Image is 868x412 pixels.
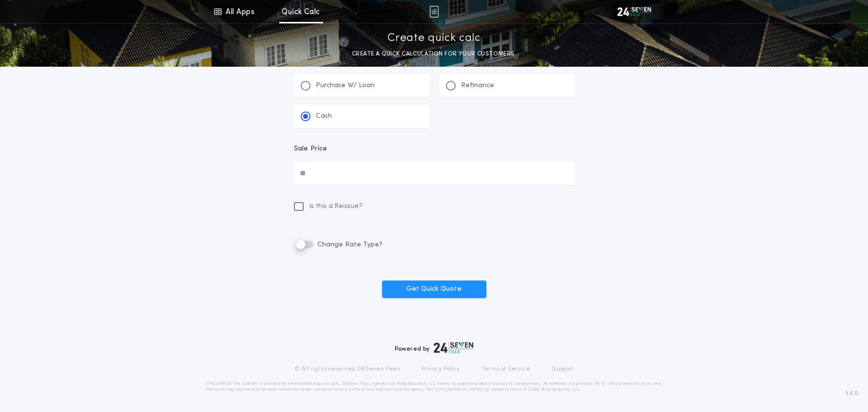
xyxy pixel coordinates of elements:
[434,342,474,354] img: logo
[482,365,530,373] a: Terms of Service
[421,365,460,373] a: Privacy Policy
[294,162,575,185] input: Sale Price
[206,381,662,393] p: DISCLAIMER: This estimate is provided for informational purposes only. 24|Seven Fees, a product o...
[382,281,486,298] button: Get Quick Quote
[387,31,481,46] p: Create quick calc
[294,365,400,373] p: © All rights reserved. 24|Seven Fees
[316,81,375,91] p: Purchase W/ Loan
[316,112,332,121] p: Cash
[294,144,328,154] p: Sale Price
[309,202,363,211] span: Is this a Reissue?
[429,6,439,18] img: img
[395,342,474,354] div: Powered by
[552,365,574,373] a: Support
[461,81,494,91] p: Refinance
[845,389,858,398] span: 3.8.0
[315,241,383,248] span: Change Rate Type?
[352,49,516,59] p: CREATE A QUICK CALCULATION FOR YOUR CUSTOMERS.
[435,388,483,392] a: [URL][DOMAIN_NAME]
[617,7,651,17] img: vs-icon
